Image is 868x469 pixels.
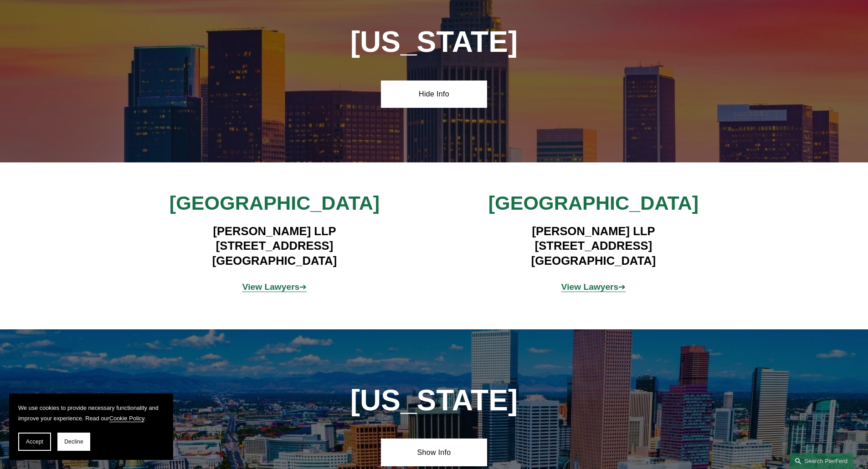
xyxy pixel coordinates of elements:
a: Show Info [381,439,487,466]
strong: View Lawyers [561,282,619,292]
button: Accept [18,433,51,451]
a: Hide Info [381,81,487,108]
strong: View Lawyers [242,282,300,292]
span: ➔ [561,282,626,292]
span: [GEOGRAPHIC_DATA] [169,192,380,214]
span: ➔ [242,282,307,292]
p: We use cookies to provide necessary functionality and improve your experience. Read our . [18,403,164,424]
h4: [PERSON_NAME] LLP [STREET_ADDRESS] [GEOGRAPHIC_DATA] [461,224,726,268]
a: Cookie Policy [109,415,144,422]
h4: [PERSON_NAME] LLP [STREET_ADDRESS] [GEOGRAPHIC_DATA] [142,224,407,268]
span: [GEOGRAPHIC_DATA] [488,192,699,214]
span: Accept [26,439,43,445]
button: Decline [57,433,90,451]
h1: [US_STATE] [301,25,567,59]
section: Cookie banner [9,393,173,460]
span: Decline [64,439,83,445]
a: View Lawyers➔ [242,282,307,292]
h1: [US_STATE] [301,384,567,417]
a: View Lawyers➔ [561,282,626,292]
a: Search this site [790,453,853,469]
